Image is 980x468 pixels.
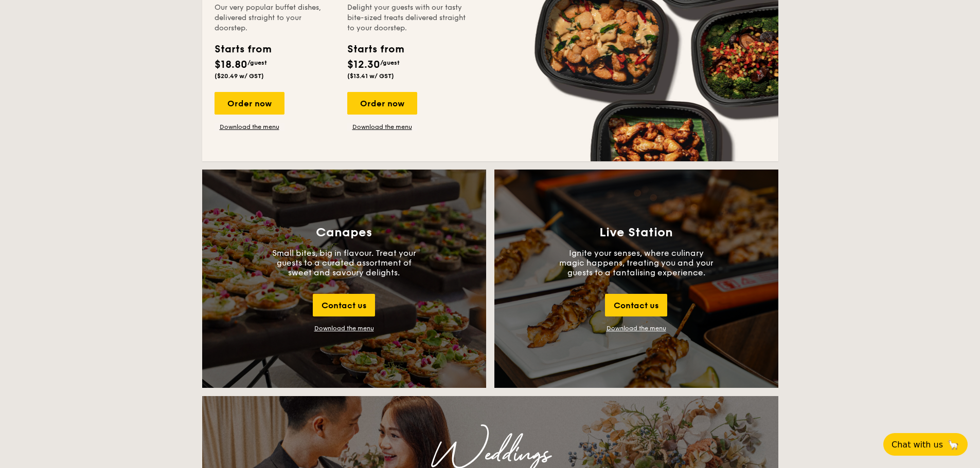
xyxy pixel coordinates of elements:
span: /guest [247,59,267,66]
div: Starts from [347,42,403,57]
button: Chat with us🦙 [883,433,968,456]
div: Order now [215,92,284,115]
span: /guest [380,59,400,66]
h3: Live Station [599,226,673,240]
div: Delight your guests with our tasty bite-sized treats delivered straight to your doorstep. [347,3,468,33]
div: Our very popular buffet dishes, delivered straight to your doorstep. [215,3,335,33]
span: ($13.41 w/ GST) [347,72,394,80]
div: Contact us [605,294,667,316]
div: Weddings [293,445,688,464]
div: Download the menu [314,325,374,332]
p: Small bites, big in flavour. Treat your guests to a curated assortment of sweet and savoury delig... [267,248,421,277]
span: $18.80 [215,59,247,71]
a: Download the menu [607,325,666,332]
p: Ignite your senses, where culinary magic happens, treating you and your guests to a tantalising e... [559,248,714,277]
h3: Canapes [316,226,372,240]
div: Order now [347,92,417,115]
span: $12.30 [347,59,380,71]
span: ($20.49 w/ GST) [215,72,264,80]
a: Download the menu [215,123,284,131]
div: Contact us [313,294,375,316]
div: Starts from [215,42,271,57]
a: Download the menu [347,123,417,131]
span: Chat with us [892,440,943,450]
span: 🦙 [947,439,959,451]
